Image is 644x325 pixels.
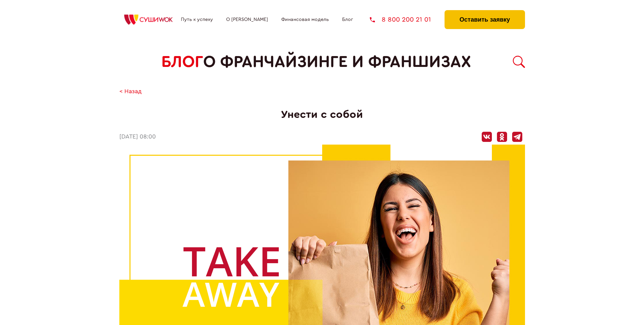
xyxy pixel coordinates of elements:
[181,17,213,22] a: Путь к успеху
[226,17,268,22] a: О [PERSON_NAME]
[119,133,156,141] time: [DATE] 08:00
[119,88,142,95] a: < Назад
[370,16,431,23] a: 8 800 200 21 01
[161,53,203,71] span: БЛОГ
[382,16,431,23] span: 8 800 200 21 01
[281,17,329,22] a: Финансовая модель
[203,53,471,71] span: о франчайзинге и франшизах
[445,10,525,29] button: Оставить заявку
[342,17,353,22] a: Блог
[119,108,525,121] h1: Унести с собой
